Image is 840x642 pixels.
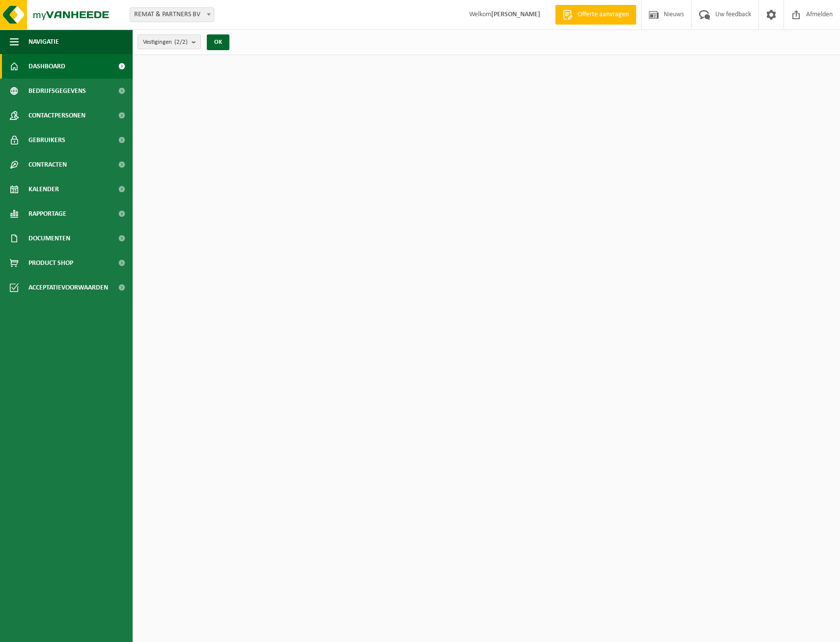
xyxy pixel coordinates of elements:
span: Navigatie [28,29,59,54]
span: Bedrijfsgegevens [28,79,86,103]
span: Vestigingen [143,35,188,50]
a: Offerte aanvragen [555,5,636,25]
span: Dashboard [28,54,65,79]
span: REMAT & PARTNERS BV [130,8,214,22]
span: Gebruikers [28,128,65,152]
span: Kalender [28,177,59,202]
button: OK [207,34,229,50]
span: REMAT & PARTNERS BV [130,7,214,22]
span: Documenten [28,226,70,251]
strong: [PERSON_NAME] [491,11,540,18]
span: Rapportage [28,202,66,226]
span: Contracten [28,152,67,177]
span: Product Shop [28,251,73,275]
span: Acceptatievoorwaarden [28,275,108,300]
button: Vestigingen(2/2) [138,34,201,49]
count: (2/2) [174,39,188,45]
span: Contactpersonen [28,103,85,128]
span: Offerte aanvragen [575,10,631,20]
